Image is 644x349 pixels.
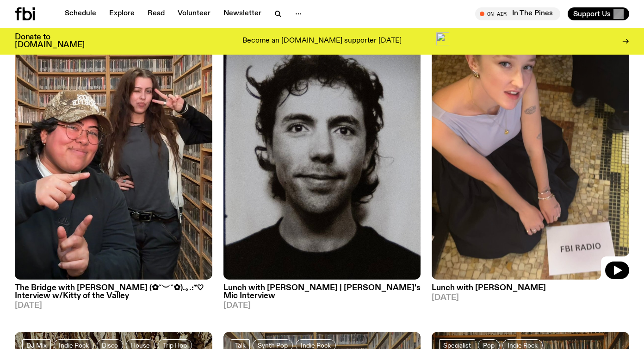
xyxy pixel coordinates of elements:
h3: Lunch with [PERSON_NAME] | [PERSON_NAME]'s Mic Interview [223,284,421,300]
span: [DATE] [15,302,212,310]
img: Black and white film photo booth photo of Mike who is looking directly into camera smiling. he is... [223,16,421,280]
img: ow-hover-icon.png [436,32,449,45]
span: Trip Hop [163,342,187,349]
h3: The Bridge with [PERSON_NAME] (✿˘︶˘✿).｡.:*♡ Interview w/Kitty of the Valley [15,284,212,300]
span: Indie Rock [508,342,538,349]
a: Schedule [59,7,102,20]
span: DJ Mix [26,342,47,349]
span: Specialist [443,342,471,349]
a: Lunch with [PERSON_NAME][DATE] [432,280,629,302]
span: [DATE] [223,302,421,310]
span: House [131,342,150,349]
button: On AirIn The Pines [475,7,560,20]
span: Indie Rock [301,342,331,349]
a: Read [142,7,170,20]
span: Disco [102,342,118,349]
a: Volunteer [172,7,216,20]
p: Become an [DOMAIN_NAME] supporter [DATE] [242,37,402,45]
a: The Bridge with [PERSON_NAME] (✿˘︶˘✿).｡.:*♡ Interview w/Kitty of the Valley[DATE] [15,280,212,310]
a: Newsletter [218,7,267,20]
span: Indie Rock [59,342,89,349]
img: SLC lunch cover [432,16,629,280]
span: Synth Pop [258,342,288,349]
a: Explore [104,7,140,20]
button: Support Us [568,7,629,20]
a: Lunch with [PERSON_NAME] | [PERSON_NAME]'s Mic Interview[DATE] [223,280,421,310]
span: Pop [483,342,495,349]
h3: Donate to [DOMAIN_NAME] [15,33,85,49]
h3: Lunch with [PERSON_NAME] [432,284,629,292]
span: Talk [235,342,246,349]
span: Support Us [573,10,611,18]
span: [DATE] [432,294,629,302]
